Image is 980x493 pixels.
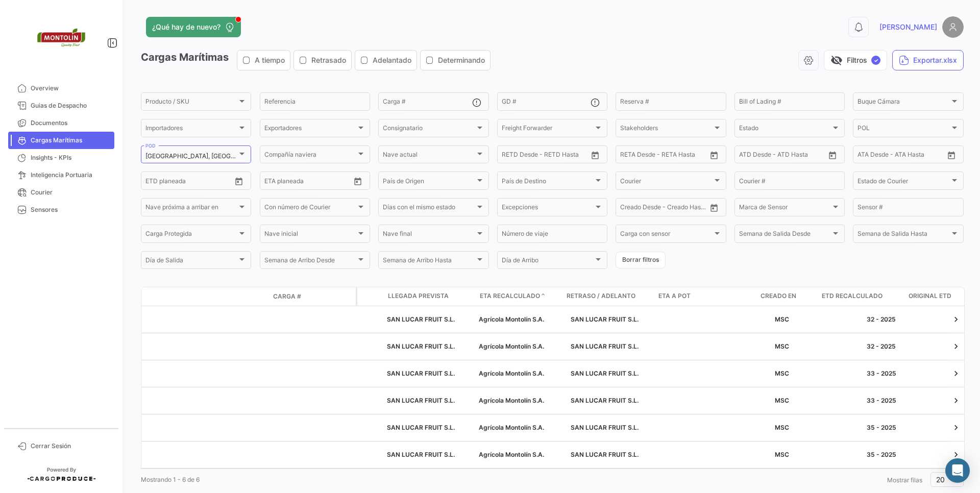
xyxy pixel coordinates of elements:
[571,315,639,323] span: SAN LUCAR FRUIT S.L.
[421,51,490,70] button: Determinando
[775,451,789,458] span: MSC
[383,258,475,265] span: Semana de Arribo Hasta
[311,55,346,65] span: Retrasado
[145,258,237,265] span: Día de Salida
[822,291,883,301] span: ETD Recalculado
[867,450,940,459] div: 35 - 2025
[355,51,416,70] button: Adelantado
[936,475,945,484] span: 20
[857,100,949,107] span: Buque Cámara
[383,179,475,186] span: País de Origen
[951,314,961,325] a: Expand/Collapse Row
[145,179,164,186] input: Desde
[775,424,789,431] span: MSC
[31,170,110,180] span: Inteligencia Portuaria
[867,315,940,324] div: 32 - 2025
[162,292,187,301] datatable-header-cell: Modo de Transporte
[237,51,290,70] button: A tiempo
[479,397,544,404] span: Agrícola Montolín S.A.
[830,54,843,66] span: visibility_off
[502,258,594,265] span: Día de Arribo
[857,126,949,133] span: POL
[264,205,356,212] span: Con número de Courier
[942,16,964,38] img: placeholder-user.png
[775,315,789,323] span: MSC
[951,423,961,433] a: Expand/Collapse Row
[438,55,485,65] span: Determinando
[8,184,114,201] a: Courier
[567,291,635,301] span: Retraso / Adelanto
[141,50,494,70] h3: Cargas Marítimas
[706,200,722,215] button: Open calendar
[896,153,937,160] input: ATA Hasta
[944,147,959,163] button: Open calendar
[739,232,831,239] span: Semana de Salida Desde
[658,291,691,301] span: ETA a POT
[945,458,970,483] div: Abrir Intercom Messenger
[383,205,475,212] span: Días con el mismo estado
[951,396,961,406] a: Expand/Collapse Row
[479,315,544,323] span: Agrícola Montolín S.A.
[31,136,110,145] span: Cargas Marítimas
[231,174,247,189] button: Open calendar
[620,179,712,186] span: Courier
[146,17,241,37] button: ¿Qué hay de nuevo?
[761,291,796,301] span: Creado en
[145,100,237,107] span: Producto / SKU
[8,132,114,149] a: Cargas Marítimas
[879,22,937,32] span: [PERSON_NAME]
[171,179,212,186] input: Hasta
[562,287,654,306] datatable-header-cell: Retraso / Adelanto
[141,476,200,483] span: Mostrando 1 - 6 de 6
[857,179,949,186] span: Estado de Courier
[31,101,110,110] span: Guias de Despacho
[665,205,706,212] input: Creado Hasta
[775,369,789,377] span: MSC
[502,205,594,212] span: Excepciones
[867,423,940,432] div: 35 - 2025
[145,152,274,160] mat-select-trigger: [GEOGRAPHIC_DATA], [GEOGRAPHIC_DATA]
[31,118,110,128] span: Documentos
[479,424,544,431] span: Agrícola Montolín S.A.
[502,179,594,186] span: País de Destino
[264,179,283,186] input: Desde
[951,450,961,460] a: Expand/Collapse Row
[571,342,639,350] span: SAN LUCAR FRUIT S.L.
[387,397,455,404] span: SAN LUCAR FRUIT S.L.
[756,287,818,306] datatable-header-cell: Creado en
[8,97,114,114] a: Guias de Despacho
[8,114,114,132] a: Documentos
[951,368,961,379] a: Expand/Collapse Row
[145,232,237,239] span: Carga Protegida
[290,179,331,186] input: Hasta
[387,315,455,323] span: SAN LUCAR FRUIT S.L.
[825,147,840,163] button: Open calendar
[387,342,455,350] span: SAN LUCAR FRUIT S.L.
[31,205,110,214] span: Sensores
[620,153,639,160] input: Desde
[775,397,789,404] span: MSC
[31,188,110,197] span: Courier
[867,342,940,351] div: 32 - 2025
[502,126,594,133] span: Freight Forwarder
[152,22,220,32] span: ¿Qué hay de nuevo?
[264,232,356,239] span: Nave inicial
[8,166,114,184] a: Inteligencia Portuaria
[571,369,639,377] span: SAN LUCAR FRUIT S.L.
[857,232,949,239] span: Semana de Salida Hasta
[587,147,603,163] button: Open calendar
[571,451,639,458] span: SAN LUCAR FRUIT S.L.
[706,147,722,163] button: Open calendar
[384,287,476,306] datatable-header-cell: Llegada prevista
[269,288,330,305] datatable-header-cell: Carga #
[31,153,110,162] span: Insights - KPIs
[145,205,237,212] span: Nave próxima a arribar en
[909,291,951,301] span: Original ETD
[264,258,356,265] span: Semana de Arribo Desde
[739,126,831,133] span: Estado
[527,153,568,160] input: Hasta
[867,369,940,378] div: 33 - 2025
[892,50,964,70] button: Exportar.xlsx
[8,80,114,97] a: Overview
[620,232,712,239] span: Carga con sensor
